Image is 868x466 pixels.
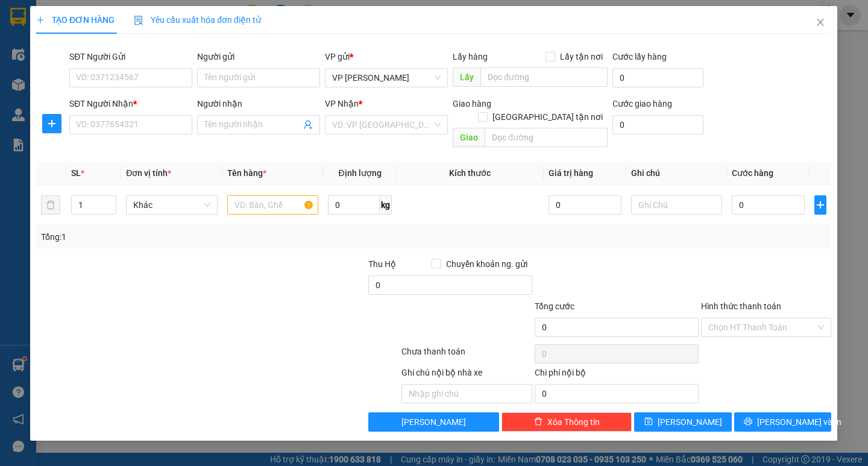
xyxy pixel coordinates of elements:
[227,168,266,178] span: Tên hàng
[631,195,722,215] input: Ghi Chú
[402,384,533,403] input: Nhập ghi chú
[502,412,632,432] button: deleteXóa Thông tin
[71,168,81,178] span: SL
[227,195,318,215] input: VD: Bàn, Ghế
[134,16,144,25] img: icon
[534,417,542,427] span: delete
[535,301,574,311] span: Tổng cước
[453,128,485,147] span: Giao
[453,99,492,109] span: Giao hàng
[41,230,336,244] div: Tổng: 1
[42,114,61,133] button: plus
[549,168,593,178] span: Giá trị hàng
[547,415,600,429] span: Xóa Thông tin
[613,68,704,87] input: Cước lấy hàng
[380,195,392,215] span: kg
[402,415,467,429] span: [PERSON_NAME]
[41,195,60,215] button: delete
[70,50,193,63] div: SĐT Người Gửi
[535,366,699,384] div: Chi phí nội bộ
[369,412,500,432] button: [PERSON_NAME]
[333,69,441,87] span: VP Trần Bình
[304,120,313,130] span: user-add
[549,195,621,215] input: 0
[103,205,116,214] span: Decrease Value
[816,17,826,27] span: close
[325,99,359,109] span: VP Nhận
[402,366,533,384] div: Ghi chú nội bộ nhà xe
[744,417,752,427] span: printer
[556,50,608,63] span: Lấy tận nơi
[134,15,262,25] span: Yêu cầu xuất hóa đơn điện tử
[613,99,673,109] label: Cước giao hàng
[453,68,481,87] span: Lấy
[198,50,321,63] div: Người gửi
[732,168,773,178] span: Cước hàng
[734,412,831,432] button: printer[PERSON_NAME] và In
[613,115,704,134] input: Cước giao hàng
[757,415,841,429] span: [PERSON_NAME] và In
[198,97,321,110] div: Người nhận
[127,168,172,178] span: Đơn vị tính
[814,195,826,215] button: plus
[369,259,397,269] span: Thu Hộ
[613,52,667,61] label: Cước lấy hàng
[339,168,382,178] span: Định lượng
[450,168,491,178] span: Kích thước
[644,417,653,427] span: save
[804,6,838,40] button: Close
[815,200,826,210] span: plus
[701,301,781,311] label: Hình thức thanh toán
[488,110,608,124] span: [GEOGRAPHIC_DATA] tận nơi
[43,119,61,128] span: plus
[481,68,608,87] input: Dọc đường
[36,15,115,25] span: TẠO ĐƠN HÀNG
[441,257,532,271] span: Chuyển khoản ng. gửi
[658,415,722,429] span: [PERSON_NAME]
[107,198,114,205] span: up
[70,97,193,110] div: SĐT Người Nhận
[325,50,448,63] div: VP gửi
[485,128,608,147] input: Dọc đường
[36,16,45,24] span: plus
[103,196,116,205] span: Increase Value
[453,52,488,61] span: Lấy hàng
[107,206,114,213] span: down
[134,196,210,214] span: Khác
[635,412,732,432] button: save[PERSON_NAME]
[401,345,534,366] div: Chưa thanh toán
[626,162,727,185] th: Ghi chú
